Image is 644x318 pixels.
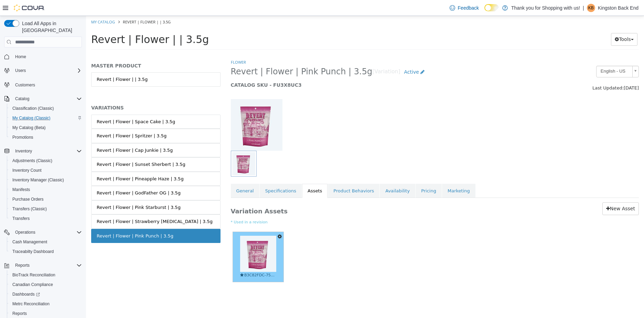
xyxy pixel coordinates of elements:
span: My Catalog (Beta) [12,125,46,130]
span: Purchase Orders [12,197,44,202]
span: Inventory Count [12,168,42,173]
span: My Catalog (Classic) [10,114,82,122]
a: Customers [12,81,38,89]
div: Revert | Flower | Space Cake | 3.5g [11,103,89,109]
span: Classification (Classic) [10,104,82,113]
a: Classification (Classic) [10,104,57,113]
button: Users [12,66,29,75]
a: Adjustments (Classic) [10,157,55,165]
h5: VARIATIONS [5,89,135,95]
a: Product Behaviors [242,168,293,182]
span: Inventory Manager (Classic) [12,177,64,183]
button: Traceabilty Dashboard [7,247,85,256]
div: Revert | Flower | Strawberry [MEDICAL_DATA] | 3.5g [11,202,127,209]
span: Cash Management [12,239,47,245]
span: Cash Management [10,238,82,246]
span: Reports [10,309,82,318]
span: Inventory Count [10,166,82,174]
a: Inventory Count [10,166,44,174]
button: Inventory Manager (Classic) [7,175,85,185]
a: Feedback [447,1,482,15]
span: English - US [511,50,544,61]
a: BioTrack Reconciliation [10,271,58,279]
a: Pricing [330,168,356,182]
a: Revert | Flower | | 3.5g [5,56,135,71]
span: BioTrack Reconciliation [12,272,55,278]
span: Classification (Classic) [12,106,54,111]
img: B3C82FDC-75DD-4E8D-82A6-CD1ED44F69E8.jpg [154,220,190,256]
span: Active [318,53,333,59]
button: Classification (Classic) [7,104,85,113]
div: Revert | Flower | Cap Junkie | 3.5g [11,131,87,138]
button: Inventory Count [7,166,85,175]
span: Home [12,52,82,61]
button: My Catalog (Classic) [7,113,85,123]
span: Inventory Manager (Classic) [10,176,82,184]
span: Promotions [12,135,33,140]
span: Customers [12,80,82,89]
span: Inventory [15,148,32,154]
a: Dashboards [7,289,85,299]
button: Promotions [7,132,85,142]
span: Revert | Flower | | 3.5g [37,3,85,9]
a: Canadian Compliance [10,280,56,289]
span: Metrc Reconciliation [12,301,50,307]
button: Metrc Reconciliation [7,299,85,309]
button: Operations [12,228,38,236]
span: BioTrack Reconciliation [10,271,82,279]
a: Specifications [174,168,216,182]
span: Feedback [458,4,479,11]
input: Dark Mode [484,4,499,11]
div: Revert | Flower | Pink Starburst | 3.5g [11,188,95,195]
span: Catalog [12,95,82,103]
button: Inventory [1,146,85,156]
span: Home [15,54,26,60]
button: Catalog [1,94,85,104]
span: Transfers (Classic) [10,205,82,213]
span: Customers [15,82,35,88]
img: 150 [145,83,196,135]
h3: Variation Assets [145,187,382,199]
button: Home [1,52,85,62]
div: Revert | Flower | Pineapple Haze | 3.5g [11,160,98,167]
a: Marketing [356,168,389,182]
span: Operations [15,230,35,235]
a: My Catalog (Beta) [10,124,49,132]
span: Dashboards [12,291,40,297]
a: Traceabilty Dashboard [10,247,56,256]
div: Revert | Flower | Sunset Sherbert | 3.5g [11,145,99,152]
p: Kingston Back End [598,4,638,12]
span: Last Updated: [506,70,538,75]
button: Cash Management [7,237,85,247]
div: Revert | Flower | Spritzer | 3.5g [11,117,80,124]
a: Promotions [10,133,36,141]
div: Revert | Flower | Pink Punch | 3.5g [11,217,87,224]
a: Cash Management [10,238,50,246]
span: Adjustments (Classic) [12,158,52,163]
span: Reports [12,261,82,269]
a: My Catalog [5,3,29,9]
button: Users [1,66,85,75]
button: Operations [1,227,85,237]
button: Transfers (Classic) [7,204,85,214]
button: BioTrack Reconciliation [7,270,85,280]
p: | [583,4,584,12]
p: Thank you for Shopping with us! [511,4,580,12]
span: Traceabilty Dashboard [10,247,82,256]
span: Canadian Compliance [10,280,82,289]
a: English - US [510,50,553,62]
span: Promotions [10,133,82,141]
a: Availability [294,168,329,182]
a: Purchase Orders [10,195,46,203]
a: Manifests [10,185,33,194]
div: Revert | Flower | GodFather OG | 3.5g [11,174,95,181]
span: [DATE] [538,70,553,75]
span: Reports [15,263,30,268]
div: Kingston Back End [587,4,595,12]
span: Catalog [15,96,29,102]
a: Dashboards [10,290,43,298]
span: Users [12,66,82,75]
span: Metrc Reconciliation [10,300,82,308]
button: Adjustments (Classic) [7,156,85,166]
a: New Asset [516,187,553,199]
